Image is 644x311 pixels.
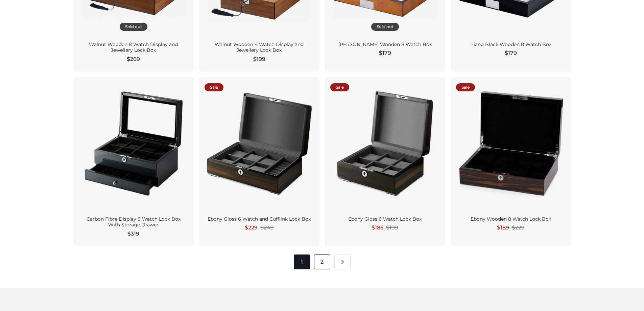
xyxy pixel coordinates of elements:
[207,216,311,222] div: Ebony Gloss 6 Watch and Cufflink Lock Box
[314,254,330,269] a: 2
[207,42,311,53] div: Walnut Wooden 4 Watch Display and Jewellery Lock Box
[451,77,571,246] a: Sale Ebony Wooden 8 Watch Lock Box $189 $229
[372,224,383,232] span: $185
[459,216,563,222] div: Ebony Wooden 8 Watch Lock Box
[81,216,186,228] div: Carbon Fibre Display 8 Watch Lock Box With Storage Drawer
[127,55,140,63] span: $269
[127,230,139,238] span: $319
[81,42,186,53] div: Walnut Wooden 8 Watch Display and Jewellery Lock Box
[199,77,319,246] a: Sale Ebony Gloss 6 Watch and Cufflink Lock Box $229 $249
[386,224,398,231] span: $199
[205,83,223,91] div: Sale
[459,42,563,48] div: Piano Black Wooden 8 Watch Box
[456,83,475,91] div: Sale
[325,77,445,246] a: Sale Ebony Gloss 6 Watch Lock Box $185 $199
[245,224,258,232] span: $229
[379,49,391,57] span: $179
[260,224,274,231] span: $249
[294,254,351,269] nav: Pagination
[294,254,310,269] span: 1
[512,224,525,231] span: $229
[253,55,265,63] span: $199
[333,42,437,48] div: [PERSON_NAME] Wooden 8 Watch Box
[330,83,349,91] div: Sale
[505,49,517,57] span: $179
[73,77,194,246] a: Carbon Fibre Display 8 Watch Lock Box With Storage Drawer $319
[333,216,437,222] div: Ebony Gloss 6 Watch Lock Box
[497,224,509,232] span: $189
